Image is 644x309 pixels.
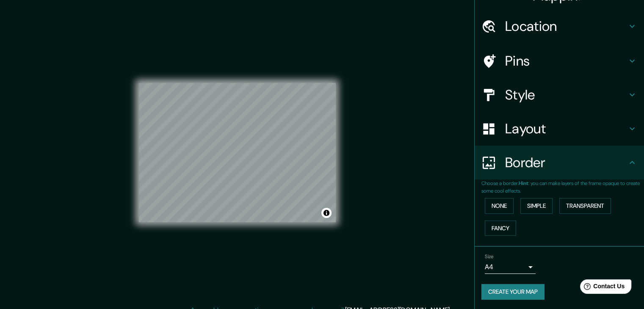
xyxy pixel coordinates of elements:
[321,208,332,218] button: Toggle attribution
[481,284,544,300] button: Create your map
[475,9,644,43] div: Location
[475,78,644,112] div: Style
[505,120,627,137] h4: Layout
[475,146,644,179] div: Border
[505,86,627,103] h4: Style
[559,198,611,214] button: Transparent
[485,253,494,260] label: Size
[485,198,514,214] button: None
[475,112,644,146] div: Layout
[475,44,644,78] div: Pins
[569,276,635,300] iframe: Help widget launcher
[519,180,528,187] b: Hint
[505,52,627,69] h4: Pins
[485,221,516,236] button: Fancy
[139,83,336,222] canvas: Map
[485,260,536,274] div: A4
[505,154,627,171] h4: Border
[505,18,627,35] h4: Location
[520,198,553,214] button: Simple
[481,179,644,195] p: Choose a border. : you can make layers of the frame opaque to create some cool effects.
